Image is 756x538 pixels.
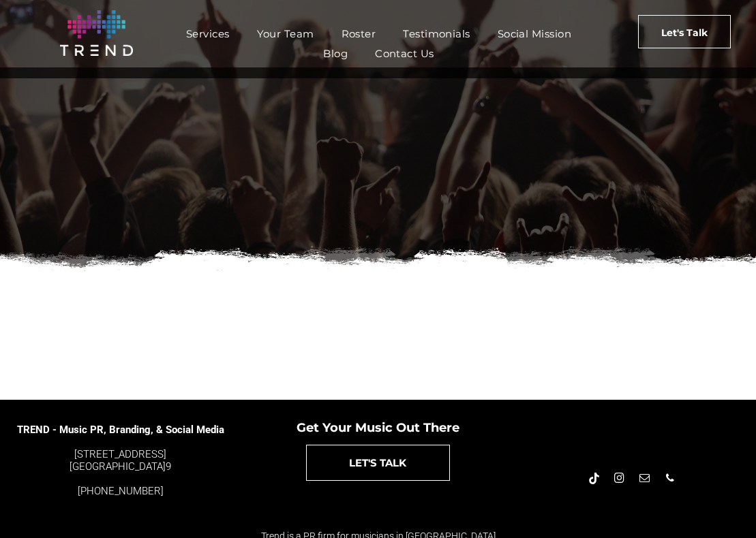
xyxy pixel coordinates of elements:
a: Social Mission [484,24,585,44]
iframe: Form 0 [51,291,706,393]
a: email [637,471,652,489]
a: LET'S TALK [306,445,450,481]
span: Let's Talk [661,16,708,50]
a: Services [172,24,243,44]
img: logo [60,10,134,56]
a: [STREET_ADDRESS][GEOGRAPHIC_DATA] [70,448,166,473]
span: TREND - Music PR, Branding, & Social Media [17,424,224,436]
a: Let's Talk [638,15,731,48]
a: Testimonials [389,24,483,44]
span: Get Your Music Out There [297,420,459,435]
a: Your Team [243,24,328,44]
font: [STREET_ADDRESS] [GEOGRAPHIC_DATA] [70,448,166,473]
div: 9 [16,448,225,473]
a: [PHONE_NUMBER] [78,485,164,497]
a: Roster [328,24,390,44]
a: Tiktok [587,471,602,489]
a: Blog [309,44,361,63]
a: phone [663,471,678,489]
iframe: Chat Widget [688,473,756,538]
a: Contact Us [361,44,448,63]
span: LET'S TALK [349,445,406,480]
a: instagram [612,471,627,489]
